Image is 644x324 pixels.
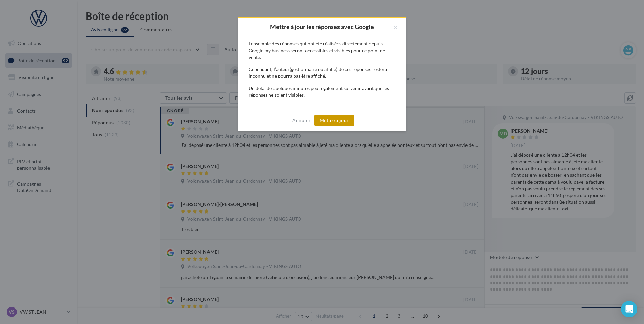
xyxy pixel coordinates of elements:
span: L’ensemble des réponses qui ont été réalisées directement depuis Google my business seront access... [249,41,385,60]
h2: Mettre à jour les réponses avec Google [249,24,395,30]
button: Annuler [290,116,313,124]
div: Open Intercom Messenger [621,301,637,317]
div: Un délai de quelques minutes peut également survenir avant que les réponses ne soient visibles. [249,85,395,98]
div: Cependant, l’auteur(gestionnaire ou affilié) de ces réponses restera inconnu et ne pourra pas êtr... [249,66,395,79]
button: Mettre à jour [314,115,354,126]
